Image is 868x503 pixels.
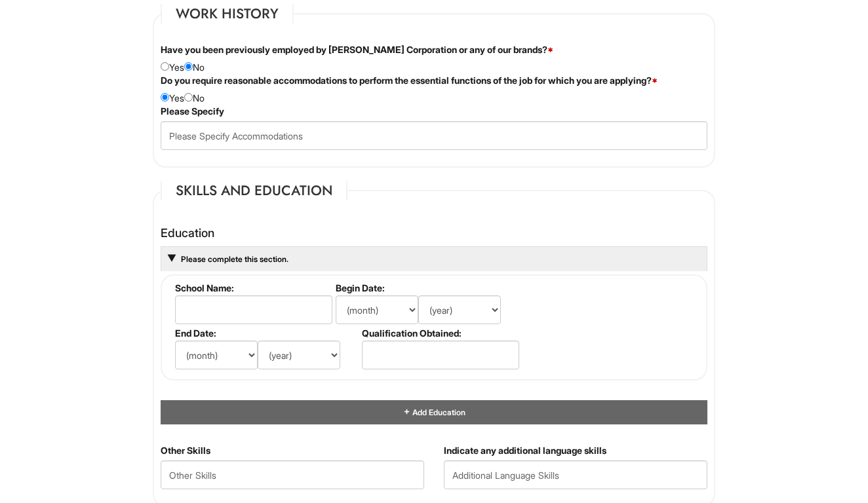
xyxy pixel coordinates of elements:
[161,105,224,118] label: Please Specify
[175,327,357,339] label: End Date:
[444,460,707,489] input: Additional Language Skills
[151,43,717,74] div: Yes No
[411,407,465,417] span: Add Education
[362,327,517,339] label: Qualification Obtained:
[336,282,517,293] label: Begin Date:
[161,460,424,489] input: Other Skills
[151,74,717,105] div: Yes No
[161,444,210,457] label: Other Skills
[161,121,707,150] input: Please Specify Accommodations
[180,254,288,264] a: Please complete this section.
[161,43,553,56] label: Have you been previously employed by [PERSON_NAME] Corporation or any of our brands?
[175,282,330,293] label: School Name:
[444,444,606,457] label: Indicate any additional language skills
[161,227,707,240] h4: Education
[161,4,294,24] legend: Work History
[161,74,658,87] label: Do you require reasonable accommodations to perform the essential functions of the job for which ...
[161,181,347,200] legend: Skills and Education
[403,407,465,417] a: Add Education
